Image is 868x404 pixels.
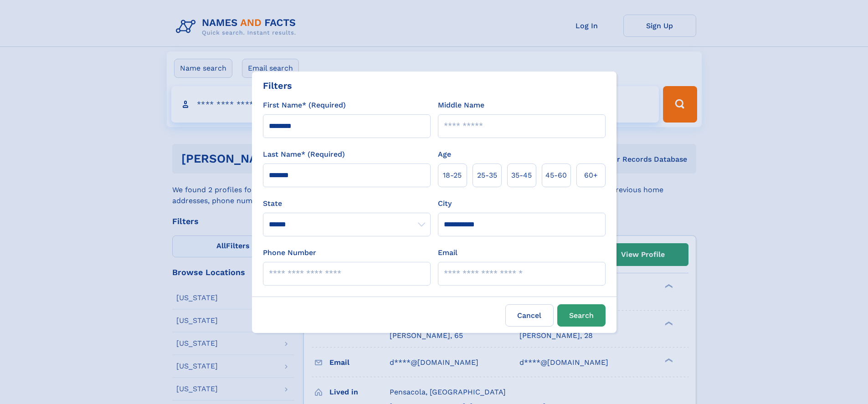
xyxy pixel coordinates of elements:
div: Filters [263,79,292,92]
label: State [263,198,431,209]
label: Age [438,149,451,160]
label: First Name* (Required) [263,100,346,111]
span: 60+ [584,170,598,181]
label: Cancel [505,304,554,327]
label: Last Name* (Required) [263,149,345,160]
button: Search [557,304,606,327]
label: Phone Number [263,247,316,258]
span: 18‑25 [443,170,462,181]
span: 25‑35 [477,170,497,181]
label: Middle Name [438,100,484,111]
span: 35‑45 [511,170,532,181]
label: City [438,198,452,209]
span: 45‑60 [545,170,567,181]
label: Email [438,247,457,258]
